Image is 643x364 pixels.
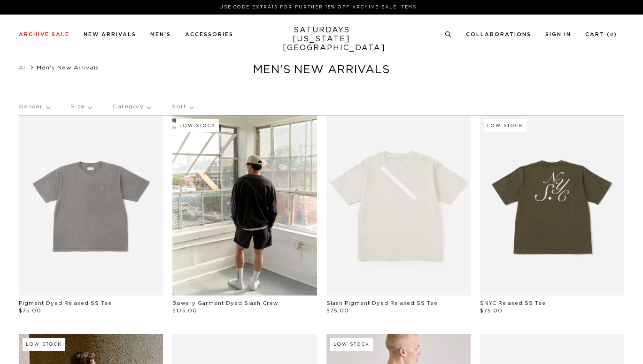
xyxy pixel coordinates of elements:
small: 0 [610,33,614,37]
a: Archive Sale [19,32,70,37]
p: Sort [172,96,193,118]
span: $75.00 [326,308,349,313]
p: Size [71,96,92,118]
a: Accessories [185,32,233,37]
a: Pigment Dyed Relaxed SS Tee [19,301,112,306]
a: Bowery Garment Dyed Slash Crew [172,301,278,306]
div: Low Stock [23,338,65,351]
div: Low Stock [176,119,219,132]
a: Men's [150,32,171,37]
a: SATURDAYS[US_STATE][GEOGRAPHIC_DATA] [283,26,360,53]
a: New Arrivals [84,32,136,37]
a: Cart (0) [585,32,617,37]
span: $175.00 [172,308,197,313]
a: All [19,65,27,70]
span: $75.00 [19,308,41,313]
a: Sign In [545,32,571,37]
a: Collaborations [466,32,531,37]
p: Use Code EXTRA15 for Further 15% Off Archive Sale Items [23,4,613,11]
div: Low Stock [484,119,527,132]
span: Men's New Arrivals [37,65,99,70]
p: Category [113,96,151,118]
p: Gender [19,96,50,118]
div: Low Stock [330,338,373,351]
a: Slash Pigment Dyed Relaxed SS Tee [326,301,438,306]
span: $75.00 [480,308,503,313]
a: SNYC Relaxed SS Tee [480,301,546,306]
